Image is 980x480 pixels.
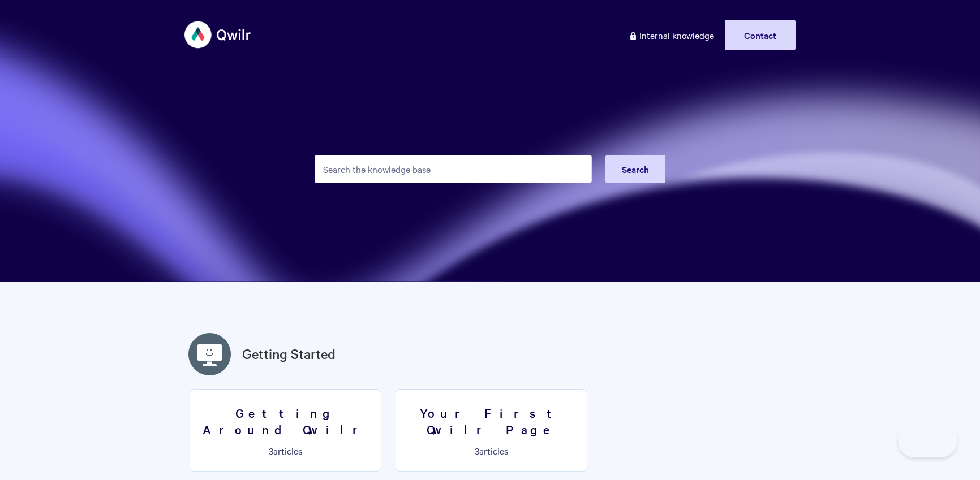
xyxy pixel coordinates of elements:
[403,405,580,437] h3: Your First Qwilr Page
[620,20,723,50] a: Internal knowledge
[396,389,587,472] a: Your First Qwilr Page 3articles
[197,446,374,456] p: articles
[898,423,957,457] iframe: Toggle Customer Support
[475,444,479,457] span: 3
[725,20,796,50] a: Contact
[622,163,649,175] span: Search
[184,14,252,56] img: Qwilr Help Center
[269,444,273,457] span: 3
[315,155,592,183] input: Search the knowledge base
[605,155,665,183] button: Search
[403,446,580,456] p: articles
[242,344,336,364] a: Getting Started
[197,405,374,437] h3: Getting Around Qwilr
[190,389,381,472] a: Getting Around Qwilr 3articles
